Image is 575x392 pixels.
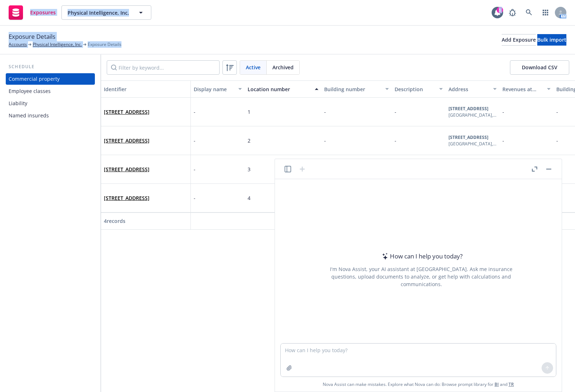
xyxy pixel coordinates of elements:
[502,108,504,115] span: -
[194,85,234,93] div: Display name
[538,5,553,20] a: Switch app
[248,108,250,115] span: 1
[494,381,499,387] a: BI
[446,80,500,98] button: Address
[537,34,566,46] button: Bulk import
[510,60,569,75] button: Download CSV
[104,194,149,202] span: [STREET_ADDRESS]
[556,108,558,115] span: -
[9,41,27,48] a: Accounts
[104,165,149,173] span: [STREET_ADDRESS]
[6,85,95,97] a: Employee classes
[392,80,446,98] button: Description
[104,108,149,115] a: [STREET_ADDRESS]
[194,165,195,173] span: -
[6,110,95,121] a: Named insureds
[248,166,250,173] span: 3
[502,85,543,93] div: Revenues at location
[6,73,95,85] a: Commercial property
[194,108,195,116] span: -
[88,41,121,48] span: Exposure Details
[502,137,504,144] span: -
[448,106,488,112] b: [STREET_ADDRESS]
[324,85,381,93] div: Building number
[395,137,396,144] span: -
[380,252,463,261] div: How can I help you today?
[30,10,56,15] span: Exposures
[191,80,245,98] button: Display name
[104,85,188,93] div: Identifier
[194,194,195,202] span: -
[502,34,536,45] div: Add Exposure
[9,32,55,41] span: Exposure Details
[68,9,130,17] span: Physical Intelligence, Inc.
[448,112,497,118] div: [GEOGRAPHIC_DATA] , CA , 94110-1333
[248,137,250,144] span: 2
[448,141,497,147] div: [GEOGRAPHIC_DATA] , CA , 94110
[395,108,396,115] span: -
[104,137,149,144] a: [STREET_ADDRESS]
[107,60,220,75] input: Filter by keyword...
[320,265,522,288] div: I'm Nova Assist, your AI assistant at [GEOGRAPHIC_DATA]. Ask me insurance questions, upload docum...
[448,85,489,93] div: Address
[537,34,566,45] div: Bulk import
[395,85,435,93] div: Description
[321,80,392,98] button: Building number
[104,218,125,224] span: 4 records
[324,108,326,115] span: -
[61,5,151,20] button: Physical Intelligence, Inc.
[6,98,95,109] a: Liability
[505,5,520,20] a: Report a Bug
[6,3,59,23] a: Exposures
[9,110,49,121] div: Named insureds
[502,34,536,46] button: Add Exposure
[500,80,553,98] button: Revenues at location
[9,98,27,109] div: Liability
[272,64,294,71] span: Archived
[556,137,558,144] span: -
[104,166,149,173] a: [STREET_ADDRESS]
[248,195,250,201] span: 4
[104,195,149,201] a: [STREET_ADDRESS]
[497,7,503,13] div: 1
[246,64,261,71] span: Active
[248,85,310,93] div: Location number
[245,80,321,98] button: Location number
[509,381,514,387] a: TR
[522,5,536,20] a: Search
[6,63,95,70] div: Schedule
[448,134,488,140] b: [STREET_ADDRESS]
[324,137,326,144] span: -
[104,108,149,116] span: [STREET_ADDRESS]
[194,137,195,144] span: -
[9,85,51,97] div: Employee classes
[101,80,191,98] button: Identifier
[9,73,60,85] div: Commercial property
[323,377,514,392] span: Nova Assist can make mistakes. Explore what Nova can do: Browse prompt library for and
[33,41,82,48] a: Physical Intelligence, Inc.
